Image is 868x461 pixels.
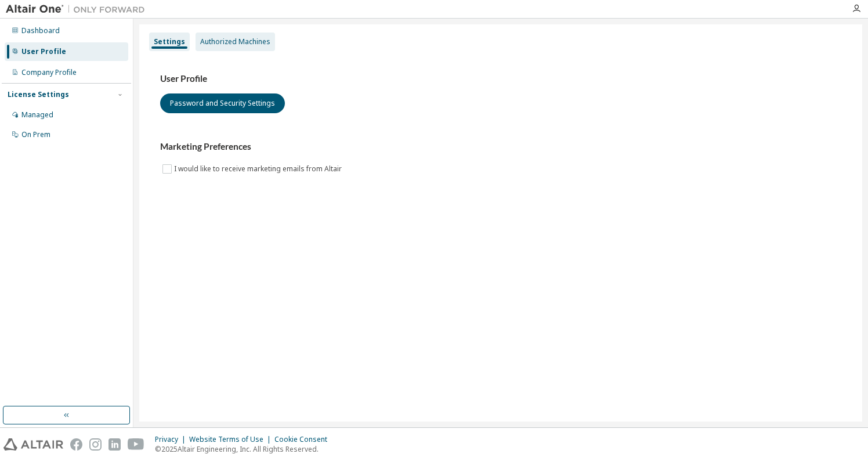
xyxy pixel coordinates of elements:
h3: User Profile [160,73,841,85]
img: altair_logo.svg [3,438,63,451]
div: Managed [21,110,53,120]
img: linkedin.svg [108,438,121,451]
img: facebook.svg [70,438,82,451]
div: Website Terms of Use [189,435,274,444]
button: Password and Security Settings [160,93,285,113]
div: License Settings [8,90,69,99]
label: I would like to receive marketing emails from Altair [174,162,344,176]
h3: Marketing Preferences [160,141,841,153]
div: Settings [154,37,185,46]
p: © 2025 Altair Engineering, Inc. All Rights Reserved. [155,444,334,454]
div: User Profile [21,47,66,56]
div: Dashboard [21,26,60,35]
img: instagram.svg [89,438,102,451]
div: Privacy [155,435,189,444]
div: On Prem [21,130,50,139]
div: Company Profile [21,68,77,77]
div: Authorized Machines [200,37,270,46]
div: Cookie Consent [274,435,334,444]
img: youtube.svg [128,438,144,451]
img: Altair One [6,3,151,15]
